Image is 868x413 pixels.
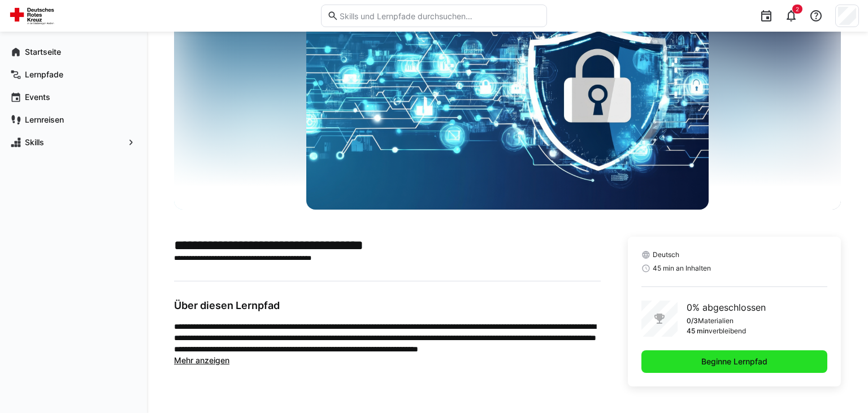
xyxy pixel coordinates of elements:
button: Beginne Lernpfad [641,350,827,373]
p: 0/3 [687,316,698,325]
p: 0% abgeschlossen [687,301,766,314]
p: verbleibend [709,327,746,336]
span: 45 min an Inhalten [653,264,711,273]
p: Materialien [698,316,734,325]
span: Deutsch [653,250,679,259]
span: Mehr anzeigen [174,355,229,365]
span: 2 [796,6,799,12]
span: Beginne Lernpfad [700,356,769,367]
input: Skills und Lernpfade durchsuchen… [338,11,541,21]
p: 45 min [687,327,709,336]
h3: Über diesen Lernpfad [174,299,601,312]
